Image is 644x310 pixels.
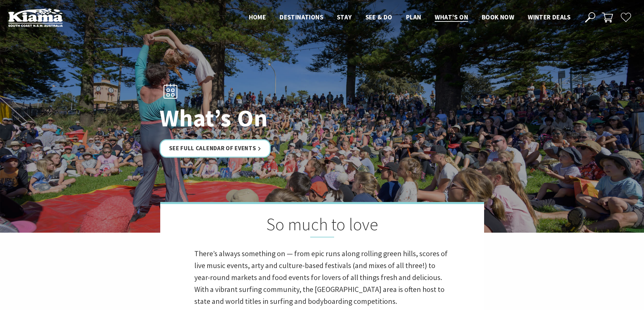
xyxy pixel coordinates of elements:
h2: So much to love [194,214,450,237]
p: There’s always something on — from epic runs along rolling green hills, scores of live music even... [194,248,450,308]
nav: Main Menu [242,12,577,23]
span: Plan [406,13,421,21]
a: See Full Calendar of Events [160,139,271,157]
h1: What’s On [160,105,352,131]
img: Kiama Logo [8,8,63,27]
span: See & Do [365,13,392,21]
span: Stay [337,13,352,21]
span: Winter Deals [528,13,570,21]
span: Home [249,13,266,21]
span: What’s On [435,13,468,21]
span: Book now [482,13,514,21]
span: Destinations [280,13,323,21]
